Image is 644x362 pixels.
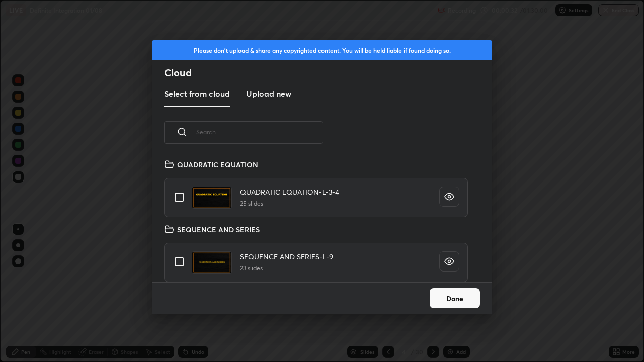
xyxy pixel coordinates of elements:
[177,224,260,235] h4: SEQUENCE AND SERIES
[192,187,232,209] img: 1756324895KMKLJR.pdf
[240,187,339,197] h4: QUADRATIC EQUATION-L-3-4
[240,251,333,262] h4: SEQUENCE AND SERIES-L-9
[152,40,492,60] div: Please don't upload & share any copyrighted content. You will be held liable if found doing so.
[164,87,230,100] h3: Select from cloud
[192,251,232,274] img: 1756393026DDV5QV.pdf
[246,87,291,100] h3: Upload new
[196,111,323,153] input: Search
[430,288,480,308] button: Done
[240,199,339,208] h5: 25 slides
[164,66,492,79] h2: Cloud
[177,159,258,170] h4: QUADRATIC EQUATION
[240,264,333,273] h5: 23 slides
[152,155,480,282] div: grid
